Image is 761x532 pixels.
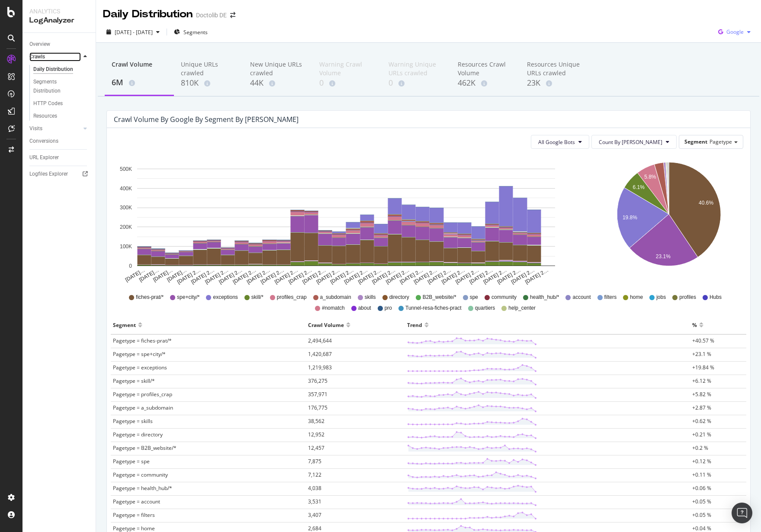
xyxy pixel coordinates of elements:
span: Pagetype = community [113,471,168,478]
span: 2,684 [308,525,321,532]
span: jobs [656,294,666,301]
text: 23.1% [656,253,671,260]
span: +19.84 % [692,364,714,371]
span: #nomatch [322,304,345,312]
text: 5.8% [644,174,656,180]
span: Tunnel-resa-fiches-pract [405,304,462,312]
div: Daily Distribution [33,65,73,74]
span: 2,494,644 [308,337,332,344]
div: Resources [33,112,57,121]
span: +23.1 % [692,350,711,358]
button: Count By [PERSON_NAME] [591,135,677,149]
span: 176,775 [308,404,328,411]
span: +0.2 % [692,444,708,452]
div: arrow-right-arrow-left [230,12,235,18]
span: 38,562 [308,417,324,425]
a: Logfiles Explorer [29,170,90,179]
div: Conversions [29,137,58,146]
span: 7,875 [308,458,321,465]
button: Google [715,25,754,39]
div: Analytics [29,7,89,16]
div: 23K [527,77,582,89]
svg: A chart. [114,156,578,285]
span: Segment [684,138,707,145]
div: 0 [319,77,375,89]
span: [DATE] - [DATE] [115,29,153,36]
span: All Google Bots [538,138,575,146]
div: Crawl Volume [308,318,344,332]
a: HTTP Codes [33,99,90,108]
span: quartiers [475,304,495,312]
span: Pagetype = profiles_crap [113,391,172,398]
div: % [692,318,697,332]
div: Resources Crawl Volume [458,60,513,77]
span: +40.57 % [692,337,714,344]
text: 6.1% [633,184,645,190]
span: 1,420,687 [308,350,332,358]
text: 100K [120,244,132,250]
span: 376,275 [308,377,328,385]
span: home [630,294,643,301]
span: Pagetype = fiches-prat/* [113,337,172,344]
div: 0 [389,77,444,89]
span: skill/* [251,294,263,301]
button: Segments [170,25,211,39]
span: Pagetype = exceptions [113,364,167,371]
span: +0.06 % [692,484,711,492]
a: URL Explorer [29,153,90,162]
div: Daily Distribution [103,7,193,22]
div: Segment [113,318,136,332]
span: health_hub/* [530,294,559,301]
button: All Google Bots [531,135,589,149]
span: Google [726,28,744,35]
span: skills [365,294,376,301]
span: profiles_crap [277,294,307,301]
div: Crawl Volume [112,60,167,77]
a: Segments Distribution [33,77,90,96]
svg: A chart. [596,156,742,285]
div: LogAnalyzer [29,16,89,26]
div: Doctolib DE [196,11,227,19]
span: Segments [183,29,208,36]
span: Pagetype = spe [113,458,150,465]
span: Hubs [710,294,722,301]
span: +0.05 % [692,511,711,519]
span: +0.11 % [692,471,711,478]
span: exceptions [213,294,238,301]
text: 40.6% [699,200,713,206]
div: 44K [250,77,305,89]
span: 3,531 [308,498,321,505]
div: Trend [407,318,422,332]
div: 6M [112,77,167,88]
div: HTTP Codes [33,99,63,108]
span: +0.04 % [692,525,711,532]
span: account [572,294,591,301]
span: help_center [508,304,536,312]
div: 462K [458,77,513,89]
div: Crawls [29,52,45,61]
span: +5.82 % [692,391,711,398]
div: New Unique URLs crawled [250,60,305,77]
span: filters [604,294,617,301]
span: a_subdomain [320,294,351,301]
span: 12,952 [308,431,324,438]
a: Resources [33,112,90,121]
div: Logfiles Explorer [29,170,68,179]
span: +0.12 % [692,458,711,465]
div: URL Explorer [29,153,59,162]
div: Open Intercom Messenger [732,503,752,523]
span: Pagetype [710,138,732,145]
span: Pagetype = account [113,498,160,505]
span: Pagetype = skill/* [113,377,155,385]
text: 400K [120,186,132,192]
text: 0 [129,263,132,269]
a: Overview [29,40,90,49]
div: Crawl Volume by google by Segment by [PERSON_NAME] [114,115,299,124]
span: Pagetype = B2B_website/* [113,444,177,452]
div: Resources Unique URLs crawled [527,60,582,77]
span: 3,407 [308,511,321,519]
button: [DATE] - [DATE] [103,25,163,39]
span: +0.05 % [692,498,711,505]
